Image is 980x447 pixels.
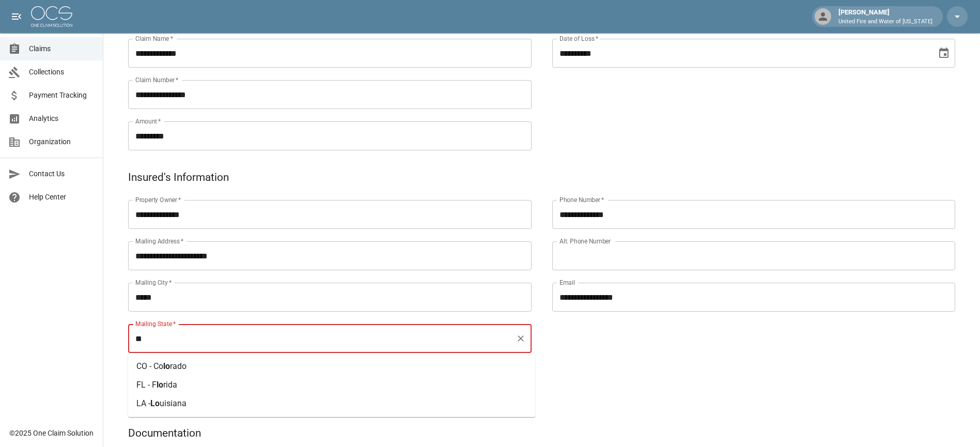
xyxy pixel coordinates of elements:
[135,117,161,126] label: Amount
[559,195,604,204] label: Phone Number
[135,278,172,287] label: Mailing City
[170,361,186,371] span: rado
[29,192,95,203] span: Help Center
[29,43,95,54] span: Claims
[135,237,183,245] label: Mailing Address
[29,136,95,147] span: Organization
[838,18,932,26] p: United Fire and Water of [US_STATE]
[559,34,598,43] label: Date of Loss
[934,43,954,64] button: Choose date, selected date is Sep 19, 2025
[559,237,611,245] label: Alt. Phone Number
[157,380,163,390] span: lo
[163,380,177,390] span: rida
[559,278,575,287] label: Email
[136,361,163,371] span: CO - Co
[31,6,72,27] img: ocs-logo-white-transparent.png
[136,398,150,408] span: LA -
[9,428,94,438] div: © 2025 One Claim Solution
[29,168,95,179] span: Contact Us
[135,195,181,204] label: Property Owner
[29,67,95,78] span: Collections
[6,6,27,27] button: open drawer
[29,113,95,124] span: Analytics
[135,75,178,84] label: Claim Number
[135,34,173,43] label: Claim Name
[29,90,95,101] span: Payment Tracking
[163,361,170,371] span: lo
[135,319,176,328] label: Mailing State
[136,380,157,390] span: FL - F
[514,331,528,346] button: Clear
[834,7,937,26] div: [PERSON_NAME]
[150,398,160,408] span: Lo
[160,398,186,408] span: uisiana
